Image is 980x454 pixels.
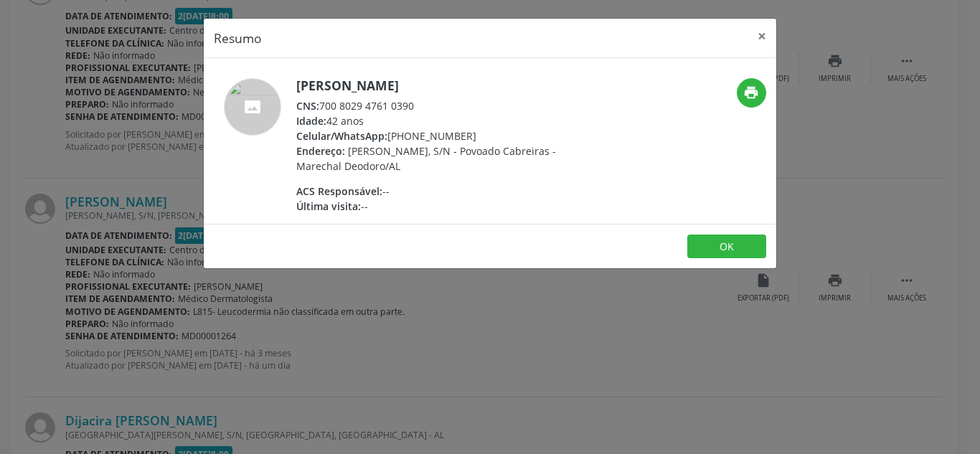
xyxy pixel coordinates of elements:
[296,184,382,198] span: ACS Responsável:
[214,29,262,47] h5: Resumo
[296,144,345,158] span: Endereço:
[296,129,387,143] span: Celular/WhatsApp:
[737,78,766,108] button: print
[296,113,575,128] div: 42 anos
[296,99,319,113] span: CNS:
[296,114,326,128] span: Idade:
[296,78,575,93] h5: [PERSON_NAME]
[748,19,776,54] button: Close
[743,85,759,100] i: print
[296,98,575,113] div: 700 8029 4761 0390
[296,144,556,173] span: [PERSON_NAME], S/N - Povoado Cabreiras - Marechal Deodoro/AL
[296,199,361,213] span: Última visita:
[296,128,575,143] div: [PHONE_NUMBER]
[687,235,766,259] button: OK
[224,78,281,136] img: accompaniment
[296,184,575,199] div: --
[296,199,575,214] div: --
